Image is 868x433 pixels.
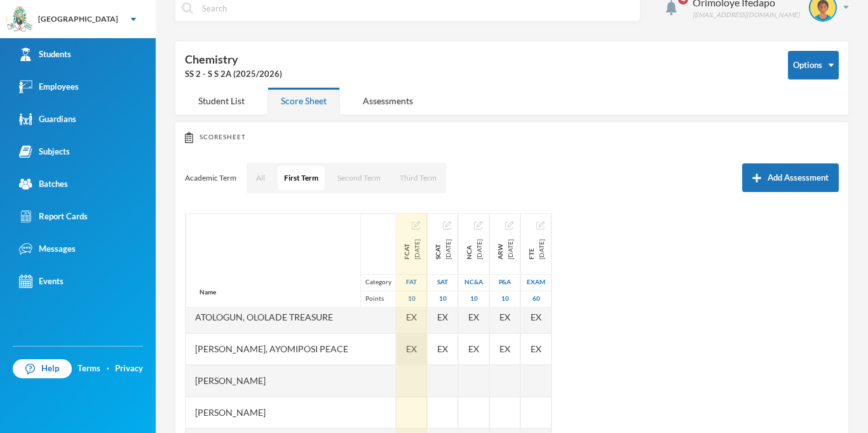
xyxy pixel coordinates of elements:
span: FCAT [402,239,412,259]
div: Second Assessment Test [428,274,458,291]
div: Score Sheet [268,87,340,114]
div: Second Continuous Assessment Test [433,239,453,259]
div: Employees [19,80,79,93]
div: Chemistry [185,51,769,81]
a: Terms [78,362,100,375]
div: 10 [397,291,426,307]
span: Student Exempted. [437,310,448,324]
div: First Assessment Test [397,274,426,291]
img: logo [7,7,32,32]
div: 10 [459,291,489,307]
img: edit [474,221,482,230]
div: Notecheck And Attendance [459,274,489,291]
div: SS 2 - S S 2A (2025/2026) [185,68,769,81]
div: Note check and Attendance [464,239,484,259]
div: [EMAIL_ADDRESS][DOMAIN_NAME] [693,10,799,20]
div: Subjects [19,145,70,158]
div: Name [186,277,229,307]
div: Events [19,275,64,288]
div: [PERSON_NAME] [186,365,396,397]
div: First Term Examination [526,239,546,259]
button: Edit Assessment [474,220,482,230]
div: 10 [490,291,520,307]
div: Category [360,274,396,291]
div: [PERSON_NAME], Ayomiposi Peace [186,333,396,365]
span: Student Exempted. [406,310,417,324]
div: Messages [19,242,76,256]
div: [GEOGRAPHIC_DATA] [38,13,118,25]
a: Privacy [115,362,143,375]
img: edit [536,221,545,230]
p: Academic Term [185,173,236,183]
div: Atologun, Ololade Treasure [186,301,396,333]
button: Edit Assessment [412,220,420,230]
span: Student Exempted. [437,342,448,355]
button: Second Term [331,166,387,190]
span: Student Exempted. [468,310,479,324]
div: Student List [185,87,258,114]
button: Edit Assessment [443,220,451,230]
div: 10 [428,291,458,307]
div: Scoresheet [185,132,839,143]
div: First Continuous Assessment Test [402,239,422,259]
button: All [250,166,271,190]
a: Help [13,359,72,378]
span: Student Exempted. [406,342,417,355]
button: Third Term [393,166,443,190]
button: Add Assessment [742,163,839,192]
span: SCAT [433,239,443,259]
div: [PERSON_NAME] [186,397,396,429]
span: FTE [526,239,536,259]
div: Batches [19,177,68,191]
span: Student Exempted. [468,342,479,355]
div: Assignment and Researach Work [495,239,515,259]
div: Guardians [19,113,76,126]
button: Options [788,51,839,79]
button: Edit Assessment [505,220,513,230]
span: ARW [495,239,505,259]
div: Report Cards [19,210,88,223]
span: Student Exempted. [499,342,510,355]
img: search [182,3,193,14]
div: Examination [521,274,551,291]
span: NCA [464,239,474,259]
div: 60 [521,291,551,307]
div: · [107,362,109,375]
div: Points [360,291,396,307]
span: Student Exempted. [531,310,541,324]
div: Students [19,48,71,61]
img: edit [505,221,513,230]
div: Project And Assignment [490,274,520,291]
img: edit [443,221,451,230]
button: First Term [278,166,325,190]
img: edit [412,221,420,230]
div: Assessments [349,87,426,114]
button: Edit Assessment [536,220,545,230]
span: Student Exempted. [531,342,541,355]
span: Student Exempted. [499,310,510,324]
